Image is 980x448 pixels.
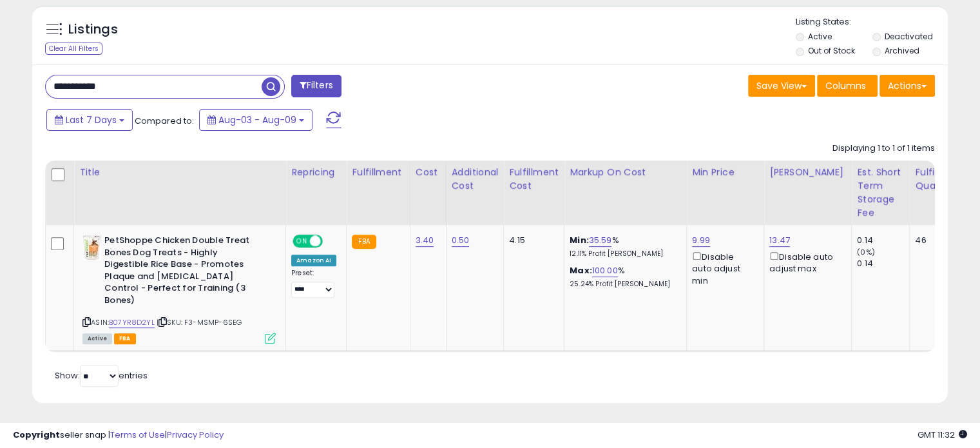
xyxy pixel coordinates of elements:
[769,166,846,179] div: [PERSON_NAME]
[570,265,677,289] div: %
[808,31,832,42] label: Active
[416,234,434,247] a: 3.40
[564,161,687,225] th: The percentage added to the cost of goods (COGS) that forms the calculator for Min & Max prices.
[104,235,261,309] b: PetShoppe Chicken Double Treat Bones Dog Treats - Highly Digestible Rice Base - Promotes Plaque a...
[589,234,612,247] a: 35.59
[857,247,875,257] small: (0%)
[570,234,589,246] b: Min:
[291,255,336,266] div: Amazon AI
[879,75,935,97] button: Actions
[857,235,909,246] div: 0.14
[109,317,155,328] a: B07YR8D2YL
[82,235,276,342] div: ASIN:
[55,369,148,382] span: Show: entries
[832,142,935,155] div: Displaying 1 to 1 of 1 items
[45,43,102,55] div: Clear All Filters
[114,333,136,344] span: FBA
[452,166,499,193] div: Additional Cost
[570,249,677,258] p: 12.11% Profit [PERSON_NAME]
[857,166,904,220] div: Est. Short Term Storage Fee
[157,317,242,327] span: | SKU: F3-MSMP-6SEG
[110,429,165,441] a: Terms of Use
[13,429,224,442] div: seller snap | |
[817,75,878,97] button: Columns
[570,280,677,289] p: 25.24% Profit [PERSON_NAME]
[748,75,815,97] button: Save View
[825,79,866,92] span: Columns
[13,429,60,441] strong: Copyright
[218,113,296,126] span: Aug-03 - Aug-09
[79,166,280,179] div: Title
[570,264,592,277] b: Max:
[857,258,909,269] div: 0.14
[352,166,404,179] div: Fulfillment
[509,166,559,193] div: Fulfillment Cost
[416,166,441,179] div: Cost
[592,264,618,277] a: 100.00
[884,31,932,42] label: Deactivated
[294,236,310,247] span: ON
[167,429,224,441] a: Privacy Policy
[46,109,133,131] button: Last 7 Days
[352,235,376,249] small: FBA
[66,113,117,126] span: Last 7 Days
[769,234,790,247] a: 13.47
[199,109,312,131] button: Aug-03 - Aug-09
[570,166,681,179] div: Markup on Cost
[291,75,341,97] button: Filters
[796,16,948,28] p: Listing States:
[570,235,677,258] div: %
[321,236,341,247] span: OFF
[135,115,194,127] span: Compared to:
[692,234,710,247] a: 9.99
[291,166,341,179] div: Repricing
[452,234,470,247] a: 0.50
[68,21,118,39] h5: Listings
[82,333,112,344] span: All listings currently available for purchase on Amazon
[808,45,855,56] label: Out of Stock
[291,269,336,298] div: Preset:
[884,45,919,56] label: Archived
[692,166,758,179] div: Min Price
[915,166,959,193] div: Fulfillable Quantity
[82,235,101,260] img: 41RLQZspz+L._SL40_.jpg
[915,235,955,246] div: 46
[509,235,554,246] div: 4.15
[692,249,754,287] div: Disable auto adjust min
[769,249,841,275] div: Disable auto adjust max
[918,429,967,441] span: 2025-08-17 11:32 GMT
